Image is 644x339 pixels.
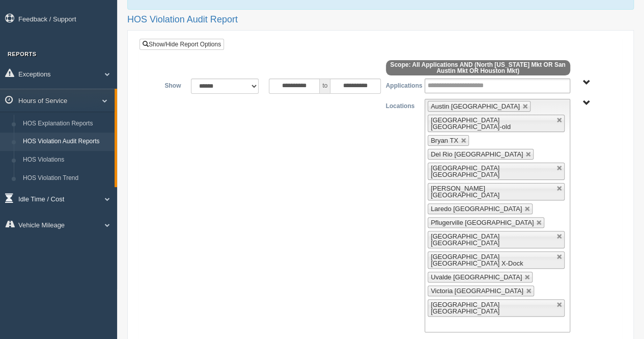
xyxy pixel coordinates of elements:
[147,79,186,91] label: Show
[431,137,458,144] span: Bryan TX
[431,273,522,281] span: Uvalde [GEOGRAPHIC_DATA]
[18,169,115,188] a: HOS Violation Trend
[431,205,522,213] span: Laredo [GEOGRAPHIC_DATA]
[431,164,499,178] span: [GEOGRAPHIC_DATA] [GEOGRAPHIC_DATA]
[431,219,534,226] span: Pflugerville [GEOGRAPHIC_DATA]
[431,301,499,315] span: [GEOGRAPHIC_DATA] [GEOGRAPHIC_DATA]
[127,15,634,25] h2: HOS Violation Audit Report
[431,102,520,110] span: Austin [GEOGRAPHIC_DATA]
[386,60,570,75] span: Scope: All Applications AND (North [US_STATE] Mkt OR San Austin Mkt OR Houston Mkt)
[381,99,419,111] label: Locations
[431,287,523,295] span: Victoria [GEOGRAPHIC_DATA]
[431,116,511,131] span: [GEOGRAPHIC_DATA] [GEOGRAPHIC_DATA]-old
[431,232,499,247] span: [GEOGRAPHIC_DATA] [GEOGRAPHIC_DATA]
[431,253,523,267] span: [GEOGRAPHIC_DATA] [GEOGRAPHIC_DATA] X-Dock
[18,151,115,169] a: HOS Violations
[380,79,419,91] label: Applications
[431,150,523,158] span: Del Rio [GEOGRAPHIC_DATA]
[431,185,499,199] span: [PERSON_NAME] [GEOGRAPHIC_DATA]
[320,79,330,94] span: to
[18,133,115,151] a: HOS Violation Audit Reports
[139,39,224,50] a: Show/Hide Report Options
[18,115,115,133] a: HOS Explanation Reports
